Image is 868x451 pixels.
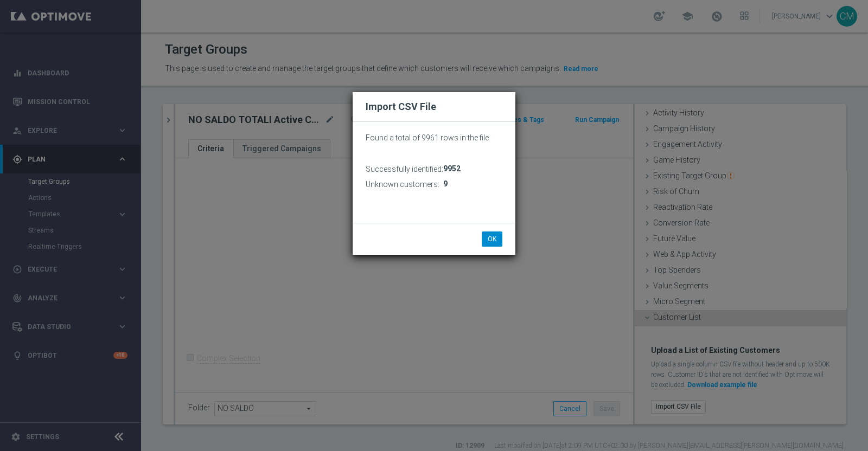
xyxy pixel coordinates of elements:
[443,164,461,173] span: 9952
[443,179,448,189] span: 9
[366,100,502,113] h2: Import CSV File
[366,133,502,143] p: Found a total of 9961 rows in the file
[366,179,439,189] h3: Unknown customers:
[482,231,502,247] button: OK
[366,164,443,174] h3: Successfully identified:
